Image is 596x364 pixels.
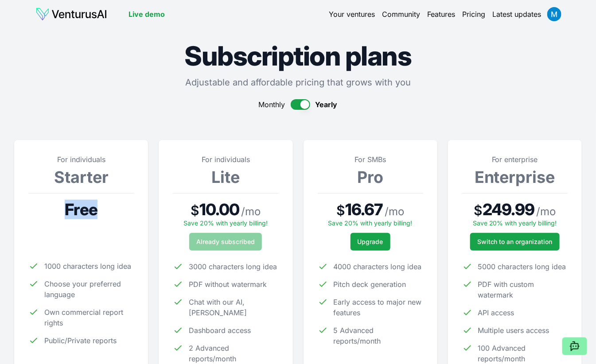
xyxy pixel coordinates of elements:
span: $ [474,202,483,218]
p: For enterprise [462,154,568,165]
a: Features [427,9,455,19]
span: / mo [385,205,404,219]
span: Free [65,201,97,218]
a: Latest updates [492,9,541,19]
h3: Lite [173,168,278,186]
a: Pricing [462,9,485,19]
a: Your ventures [329,9,375,19]
h3: Enterprise [462,168,568,186]
span: Save 20% with yearly billing! [183,219,268,227]
span: Monthly [259,99,285,110]
span: $ [336,202,345,218]
button: Upgrade [351,233,390,251]
span: 5 Advanced reports/month [334,325,423,346]
img: logo [35,7,107,21]
span: Dashboard access [189,325,251,336]
p: For individuals [28,154,134,165]
span: Save 20% with yearly billing! [473,219,557,227]
p: For individuals [173,154,278,165]
img: ACg8ocKs5dOxHsc261Ys8dDE17S4yrW1w5-BvW_7vb88Yc6k9BbSpg=s96-c [547,7,561,21]
p: Adjustable and affordable pricing that grows with you [14,76,582,89]
a: Switch to an organization [470,233,560,251]
span: API access [478,307,514,318]
span: 5000 characters long idea [478,261,566,272]
span: Pitch deck generation [334,279,406,290]
span: 1000 characters long idea [44,261,131,271]
span: 249.99 [483,201,535,218]
span: 3000 characters long idea [189,261,277,272]
span: Save 20% with yearly billing! [328,219,413,227]
span: PDF with custom watermark [478,279,568,300]
p: For SMBs [318,154,423,165]
span: / mo [242,205,261,219]
span: 100 Advanced reports/month [478,343,568,364]
a: Live demo [129,9,165,19]
span: PDF without watermark [189,279,267,290]
h3: Pro [318,168,423,186]
a: Community [382,9,420,19]
span: Yearly [316,99,338,110]
span: Public/Private reports [44,335,117,346]
h3: Starter [28,168,134,186]
span: / mo [536,205,556,219]
span: 4000 characters long idea [334,261,422,272]
h1: Subscription plans [14,43,582,69]
span: Choose your preferred language [44,279,134,300]
span: Own commercial report rights [44,307,134,328]
span: Chat with our AI, [PERSON_NAME] [189,297,278,318]
span: 16.67 [345,201,383,218]
span: $ [191,202,199,218]
span: Multiple users access [478,325,549,336]
span: 2 Advanced reports/month [189,343,278,364]
span: Early access to major new features [334,297,423,318]
span: 10.00 [199,201,240,218]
